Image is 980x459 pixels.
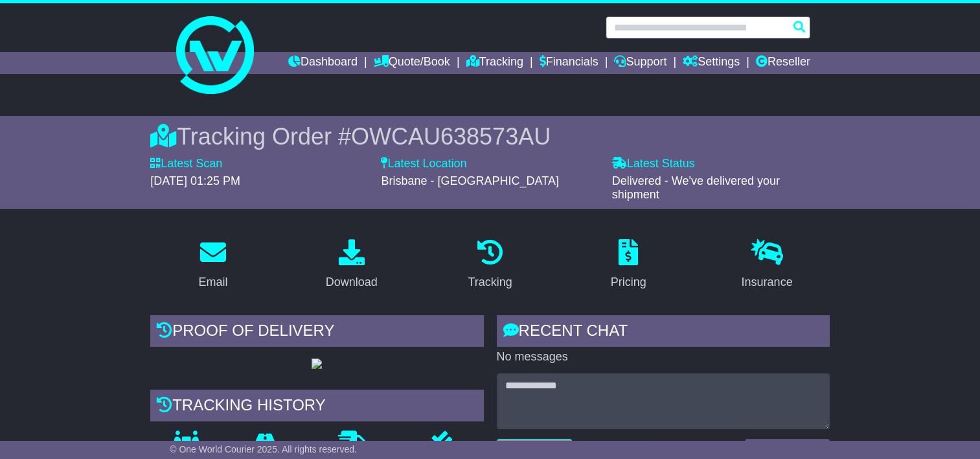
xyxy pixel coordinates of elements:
[741,274,792,291] div: Insurance
[374,52,450,74] a: Quote/Book
[288,52,358,74] a: Dashboard
[190,235,236,296] a: Email
[150,174,240,187] span: [DATE] 01:25 PM
[150,123,830,150] div: Tracking Order #
[351,123,551,150] span: OWCAU638573AU
[612,157,695,171] label: Latest Status
[540,52,598,74] a: Financials
[150,157,222,171] label: Latest Scan
[170,444,357,454] span: © One World Courier 2025. All rights reserved.
[612,174,780,202] span: Delivered - We've delivered your shipment
[459,235,520,296] a: Tracking
[683,52,740,74] a: Settings
[199,274,228,291] div: Email
[150,315,483,350] div: Proof of Delivery
[150,390,483,425] div: Tracking history
[381,174,558,187] span: Brisbane - [GEOGRAPHIC_DATA]
[611,274,646,291] div: Pricing
[733,235,801,296] a: Insurance
[312,359,322,369] img: GetPodImage
[497,315,830,350] div: RECENT CHAT
[602,235,655,296] a: Pricing
[317,235,386,296] a: Download
[614,52,667,74] a: Support
[326,274,378,291] div: Download
[468,274,512,291] div: Tracking
[381,157,466,171] label: Latest Location
[497,350,830,364] p: No messages
[756,52,810,74] a: Reseller
[466,52,523,74] a: Tracking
